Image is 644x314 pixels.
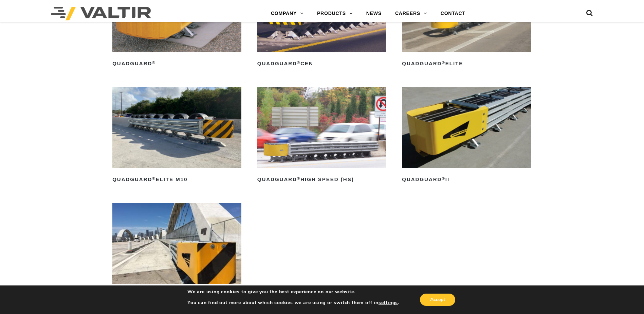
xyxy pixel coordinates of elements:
h2: QuadGuard II [402,174,531,185]
a: QuadGuard®High Speed (HS) [257,87,386,185]
h2: QuadGuard Elite [402,58,531,69]
h2: QuadGuard Elite M10 [112,174,241,185]
sup: ® [442,176,445,180]
a: CONTACT [434,7,472,20]
button: settings [379,300,398,306]
h2: QuadGuard CEN [257,58,386,69]
h2: QuadGuard High Speed (HS) [257,174,386,185]
sup: ® [297,60,300,65]
a: PRODUCTS [310,7,360,20]
sup: ® [297,176,300,180]
p: You can find out more about which cookies we are using or switch them off in . [187,300,399,306]
a: NEWS [360,7,388,20]
a: CAREERS [388,7,434,20]
a: QuadGuard®M10 [112,203,241,301]
img: Valtir [51,7,151,20]
sup: ® [152,176,155,180]
sup: ® [152,60,155,65]
a: COMPANY [264,7,310,20]
button: Accept [420,294,455,306]
a: QuadGuard®II [402,87,531,185]
sup: ® [442,60,445,65]
a: QuadGuard®Elite M10 [112,87,241,185]
h2: QuadGuard [112,58,241,69]
p: We are using cookies to give you the best experience on our website. [187,289,399,295]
